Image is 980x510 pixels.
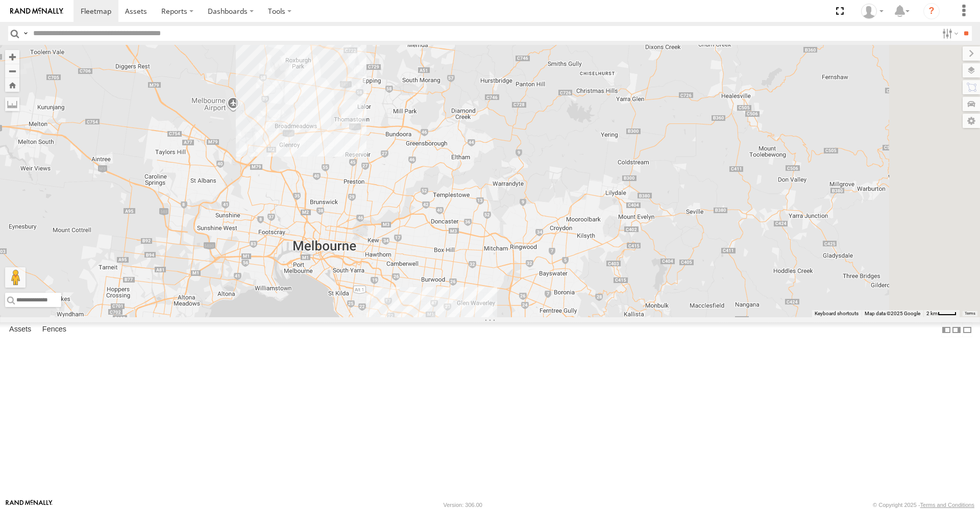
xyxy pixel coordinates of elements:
div: Eric Yao [857,4,887,19]
a: Visit our Website [6,500,53,510]
button: Drag Pegman onto the map to open Street View [5,267,26,288]
label: Dock Summary Table to the Left [941,322,951,337]
label: Hide Summary Table [962,322,972,337]
i: ? [923,3,940,19]
label: Measure [5,97,19,111]
label: Assets [4,323,36,337]
button: Map Scale: 2 km per 33 pixels [923,310,960,317]
label: Fences [37,323,71,337]
label: Search Filter Options [938,26,960,41]
label: Dock Summary Table to the Right [951,322,962,337]
span: Map data ©2025 Google [865,311,920,316]
img: rand-logo.svg [10,8,63,15]
label: Map Settings [963,114,980,128]
button: Zoom Home [5,78,19,92]
div: © Copyright 2025 - [873,502,974,508]
button: Zoom in [5,50,19,64]
span: 2 km [926,311,938,316]
a: Terms (opens in new tab) [965,312,975,316]
label: Search Query [21,26,30,41]
button: Keyboard shortcuts [815,310,859,317]
a: Terms and Conditions [920,502,974,508]
button: Zoom out [5,64,19,78]
div: Version: 306.00 [444,502,482,508]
